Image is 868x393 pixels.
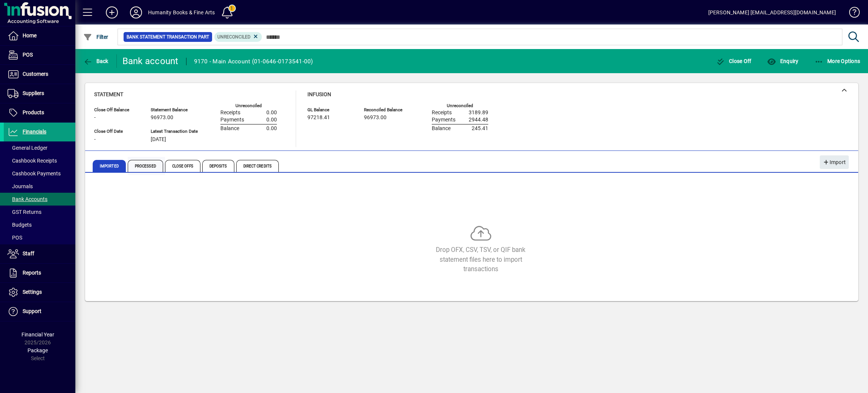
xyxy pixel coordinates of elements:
[4,264,75,282] a: Reports
[122,55,179,67] div: Bank account
[202,160,234,172] span: Deposits
[4,206,75,218] a: GST Returns
[820,155,849,169] button: Import
[432,126,451,132] span: Balance
[8,158,57,164] span: Cashbook Receipts
[815,58,860,64] span: More Options
[8,235,22,241] span: POS
[307,115,330,121] span: 97218.41
[4,84,75,103] a: Suppliers
[151,137,166,143] span: [DATE]
[8,222,32,228] span: Budgets
[93,160,126,172] span: Imported
[151,107,198,112] span: Statement Balance
[8,145,47,151] span: General Ledger
[4,141,75,154] a: General Ledger
[432,117,455,123] span: Payments
[148,6,215,18] div: Humanity Books & Fine Arts
[472,126,488,132] span: 245.41
[424,245,537,274] div: Drop OFX, CSV, TSV, or QIF bank statement files here to import transactions
[94,129,139,134] span: Close Off Date
[236,160,279,172] span: Direct Credits
[469,117,488,123] span: 2944.48
[83,34,108,40] span: Filter
[765,54,800,68] button: Enquiry
[151,115,173,121] span: 96973.00
[94,137,96,143] span: -
[214,32,262,42] mat-chip: Reconciliation Status: Unreconciled
[217,34,251,40] span: Unreconciled
[81,54,110,68] button: Back
[28,347,48,353] span: Package
[23,90,44,96] span: Suppliers
[235,103,262,108] label: Unreconciled
[813,54,862,68] button: More Options
[8,183,33,189] span: Journals
[151,129,198,134] span: Latest Transaction Date
[23,109,44,115] span: Products
[844,2,859,26] a: Knowledge Base
[94,115,96,121] span: -
[266,117,277,123] span: 0.00
[767,58,798,64] span: Enquiry
[23,289,42,295] span: Settings
[4,167,75,180] a: Cashbook Payments
[4,46,75,64] a: POS
[447,103,473,108] label: Unreconciled
[8,209,41,215] span: GST Returns
[4,103,75,122] a: Products
[266,110,277,116] span: 0.00
[823,156,846,169] span: Import
[81,30,110,44] button: Filter
[100,6,124,19] button: Add
[708,6,836,18] div: [PERSON_NAME] [EMAIL_ADDRESS][DOMAIN_NAME]
[220,110,240,116] span: Receipts
[23,32,37,38] span: Home
[23,129,46,135] span: Financials
[714,54,753,68] button: Close Off
[194,55,313,68] div: 9170 - Main Account (01-0646-0173541-00)
[266,126,277,132] span: 0.00
[4,302,75,321] a: Support
[124,6,148,19] button: Profile
[23,308,41,314] span: Support
[4,283,75,302] a: Settings
[364,115,387,121] span: 96973.00
[4,231,75,244] a: POS
[127,33,209,41] span: Bank Statement Transaction Part
[220,126,239,132] span: Balance
[4,244,75,263] a: Staff
[23,52,33,58] span: POS
[75,54,117,68] app-page-header-button: Back
[716,58,752,64] span: Close Off
[4,26,75,45] a: Home
[8,196,47,202] span: Bank Accounts
[4,154,75,167] a: Cashbook Receipts
[364,107,409,112] span: Reconciled Balance
[165,160,200,172] span: Close Offs
[307,107,353,112] span: GL Balance
[220,117,244,123] span: Payments
[21,332,54,338] span: Financial Year
[4,65,75,84] a: Customers
[4,218,75,231] a: Budgets
[23,71,48,77] span: Customers
[432,110,452,116] span: Receipts
[469,110,488,116] span: 3189.89
[23,270,41,276] span: Reports
[94,107,139,112] span: Close Off Balance
[4,180,75,193] a: Journals
[4,193,75,206] a: Bank Accounts
[128,160,163,172] span: Processed
[8,170,61,177] span: Cashbook Payments
[23,250,34,256] span: Staff
[83,58,108,64] span: Back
